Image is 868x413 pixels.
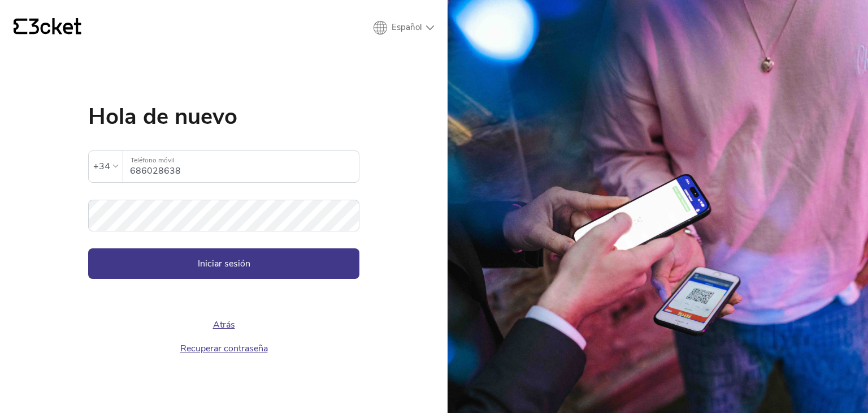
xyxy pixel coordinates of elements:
g: {' '} [14,19,27,35]
label: Teléfono móvil [123,151,359,170]
div: +34 [93,158,110,175]
button: Iniciar sesión [88,248,359,279]
a: Recuperar contraseña [180,342,268,355]
a: Atrás [213,319,235,331]
a: {' '} [14,18,81,37]
label: Contraseña [88,200,359,218]
h1: Hola de nuevo [88,105,359,128]
input: Teléfono móvil [130,151,359,182]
